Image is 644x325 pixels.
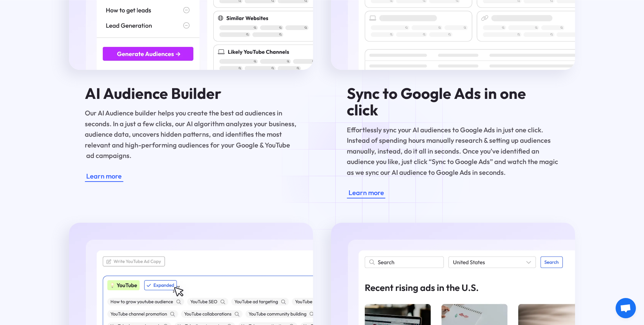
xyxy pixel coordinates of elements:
[616,298,636,318] div: Bate-papo aberto
[347,125,559,178] p: Effortlessly sync your AI audiences to Google Ads in just one click. Instead of spending hours ma...
[86,171,122,181] div: Learn more
[349,187,384,198] div: Learn more
[347,85,559,118] h4: Sync to Google Ads in one click
[85,170,123,182] a: Learn more
[347,187,385,198] a: Learn more
[85,85,297,102] h4: AI Audience Builder
[85,108,297,161] p: Our AI Audience builder helps you create the best ad audiences in seconds. In a just a few clicks...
